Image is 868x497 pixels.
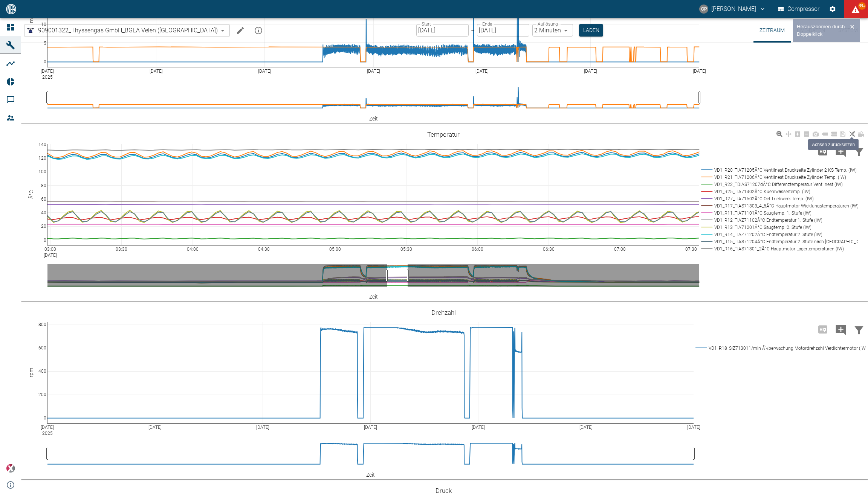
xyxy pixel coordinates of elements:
[416,24,469,37] input: DD.MM.YYYY
[814,325,832,332] span: Hohe Auflösung nur für Zeiträume von <3 Tagen verfügbar
[826,2,839,16] button: Einstellungen
[848,23,856,30] button: ×
[532,24,573,37] div: 2 Minuten
[714,167,857,173] text: VD1_R20_TIA71205Â°C Ventilnest Druckseite Zylinder 2 KS Temp. (IW)
[791,18,831,43] button: Live-Daten
[814,147,832,154] span: Hohe Auflösung
[233,23,248,38] button: Machine bearbeiten
[850,320,868,339] button: Daten filtern
[832,320,850,339] button: Kommentar hinzufügen
[422,21,431,27] label: Start
[832,142,850,161] button: Kommentar hinzufügen
[698,2,767,16] button: christoph.palm@neuman-esser.com
[482,21,492,27] label: Ende
[38,26,218,35] span: 909001322_Thyssengas GmbH_BGEA Velen ([GEOGRAPHIC_DATA])
[477,24,529,37] input: DD.MM.YYYY
[5,4,17,14] img: logo
[753,18,791,43] button: Zeitraum
[6,464,15,473] img: Xplore Logo
[797,24,845,37] span: Herauszoomen durch Doppelklick
[699,5,708,14] div: CP
[251,23,266,38] button: mission info
[776,2,821,16] button: Compressor
[831,18,865,43] button: System
[858,2,866,10] span: 99+
[579,24,603,37] button: Laden
[26,26,218,35] a: 909001322_Thyssengas GmbH_BGEA Velen ([GEOGRAPHIC_DATA])
[471,26,475,35] p: –
[538,21,558,27] label: Auflösung
[850,142,868,161] button: Daten filtern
